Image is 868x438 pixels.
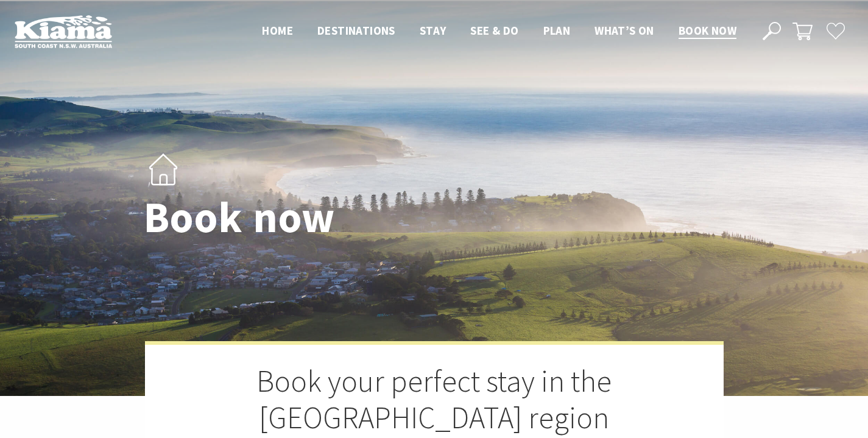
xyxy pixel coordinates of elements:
[543,23,571,38] span: Plan
[250,21,749,41] nav: Main Menu
[144,194,488,241] h1: Book now
[262,23,293,38] span: Home
[317,23,395,38] span: Destinations
[595,23,654,38] span: What’s On
[679,23,736,38] span: Book now
[470,23,518,38] span: See & Do
[15,15,112,48] img: Kiama Logo
[420,23,446,38] span: Stay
